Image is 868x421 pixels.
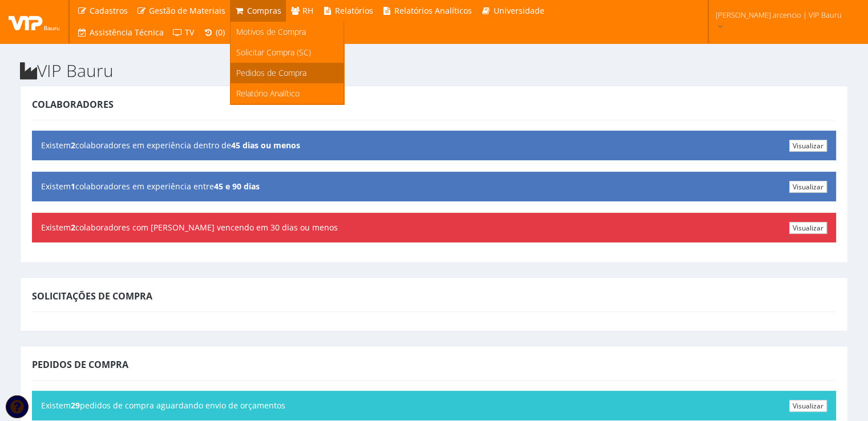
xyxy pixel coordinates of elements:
[231,22,344,42] a: Motivos de Compra
[231,83,344,104] a: Relatório Analítico
[71,181,75,192] b: 1
[168,22,199,43] a: TV
[394,5,472,16] span: Relatórios Analíticos
[72,22,168,43] a: Assistência Técnica
[71,400,80,411] b: 29
[90,5,128,16] span: Cadastros
[789,400,827,412] a: Visualizar
[185,27,194,38] span: TV
[32,290,152,302] span: Solicitações de Compra
[231,140,300,151] b: 45 dias ou menos
[236,26,306,37] span: Motivos de Compra
[236,88,300,99] span: Relatório Analítico
[90,27,164,38] span: Assistência Técnica
[789,140,827,152] a: Visualizar
[32,172,836,201] div: Existem colaboradores em experiência entre
[149,5,225,16] span: Gestão de Materiais
[214,181,260,192] b: 45 e 90 dias
[216,27,225,38] span: (0)
[199,22,229,43] a: (0)
[32,131,836,160] div: Existem colaboradores em experiência dentro de
[494,5,544,16] span: Universidade
[231,63,344,83] a: Pedidos de Compra
[236,47,311,58] span: Solicitar Compra (SC)
[32,213,836,242] div: Existem colaboradores com [PERSON_NAME] vencendo em 30 dias ou menos
[789,222,827,234] a: Visualizar
[789,181,827,193] a: Visualizar
[32,358,128,371] span: Pedidos de Compra
[236,67,306,78] span: Pedidos de Compra
[716,9,842,21] span: [PERSON_NAME].arcencio | VIP Bauru
[302,5,313,16] span: RH
[71,140,75,151] b: 2
[32,98,114,111] span: Colaboradores
[71,222,75,233] b: 2
[20,61,848,80] h2: VIP Bauru
[32,391,836,420] div: Existem pedidos de compra aguardando envio de orçamentos
[335,5,373,16] span: Relatórios
[9,13,60,30] img: logo
[231,42,344,63] a: Solicitar Compra (SC)
[247,5,281,16] span: Compras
